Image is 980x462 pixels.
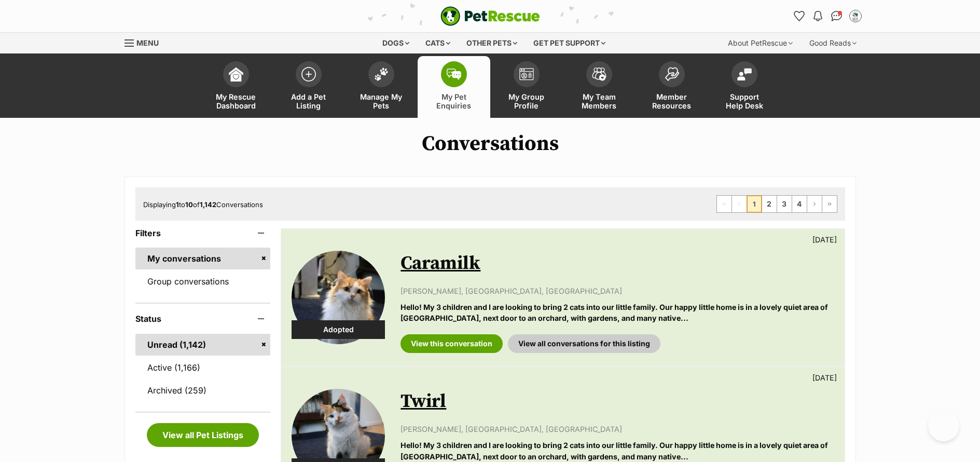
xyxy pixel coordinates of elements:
[229,67,243,81] img: dashboard-icon-eb2f2d2d3e046f16d808141f083e7271f6b2e854fb5c12c21221c1fb7104beca.svg
[401,390,446,413] a: Twirl
[928,410,959,441] iframe: Help Scout Beacon - Open
[737,68,752,80] img: help-desk-icon-fdf02630f3aa405de69fd3d07c3f3aa587a6932b1a1747fa1d2bba05be0121f9.svg
[792,196,807,212] a: Page 4
[508,334,660,353] a: View all conversations for this listing
[791,8,808,24] a: Favourites
[200,200,216,209] strong: 1,142
[732,196,747,212] span: Previous page
[418,56,490,118] a: My Pet Enquiries
[716,195,837,213] nav: Pagination
[401,334,503,353] a: View this conversation
[791,8,864,24] ul: Account quick links
[431,92,477,110] span: My Pet Enquiries
[285,92,332,110] span: Add a Pet Listing
[135,357,271,378] a: Active (1,166)
[829,8,845,24] a: Conversations
[636,56,708,118] a: Member Resources
[292,320,385,339] div: Adopted
[762,196,777,212] a: Page 2
[747,196,762,212] span: Page 1
[519,68,534,80] img: group-profile-icon-3fa3cf56718a62981997c0bc7e787c4b2cf8bcc04b72c1350f741eb67cf2f40e.svg
[401,286,834,296] p: [PERSON_NAME], [GEOGRAPHIC_DATA], [GEOGRAPHIC_DATA]
[440,6,540,26] img: logo-e224e6f780fb5917bec1dbf3a21bbac754714ae5b6737aabdf751b685950b380.svg
[490,56,563,118] a: My Group Profile
[708,56,781,118] a: Support Help Desk
[721,92,768,110] span: Support Help Desk
[563,56,636,118] a: My Team Members
[147,423,259,447] a: View all Pet Listings
[375,33,417,53] div: Dogs
[576,92,623,110] span: My Team Members
[143,200,263,209] span: Displaying to of Conversations
[459,33,524,53] div: Other pets
[358,92,405,110] span: Manage My Pets
[592,67,606,81] img: team-members-icon-5396bd8760b3fe7c0b43da4ab00e1e3bb1a5d9ba89233759b79545d2d3fc5d0d.svg
[648,92,695,110] span: Member Resources
[176,200,179,209] strong: 1
[717,196,731,212] span: First page
[185,200,193,209] strong: 10
[135,228,271,238] header: Filters
[807,196,822,212] a: Next page
[292,251,385,344] img: Caramilk
[447,69,461,80] img: pet-enquiries-icon-7e3ad2cf08bfb03b45e93fb7055b45f3efa6380592205ae92323e6603595dc1f.svg
[374,67,389,81] img: manage-my-pets-icon-02211641906a0b7f246fdf0571729dbe1e7629f14944591b6c1af311fb30b64b.svg
[503,92,550,110] span: My Group Profile
[401,440,834,462] p: Hello! My 3 children and I are looking to bring 2 cats into our little family. Our happy little h...
[401,252,480,275] a: Caramilk
[136,38,159,47] span: Menu
[213,92,259,110] span: My Rescue Dashboard
[831,11,842,21] img: chat-41dd97257d64d25036548639549fe6c8038ab92f7586957e7f3b1b290dea8141.svg
[135,314,271,323] header: Status
[272,56,345,118] a: Add a Pet Listing
[721,33,800,53] div: About PetRescue
[125,33,166,51] a: Menu
[135,379,271,401] a: Archived (259)
[847,8,864,24] button: My account
[850,11,861,21] img: Belle Vie Animal Rescue profile pic
[777,196,792,212] a: Page 3
[812,234,837,245] p: [DATE]
[813,11,822,21] img: notifications-46538b983faf8c2785f20acdc204bb7945ddae34d4c08c2a6579f10ce5e182be.svg
[418,33,458,53] div: Cats
[526,33,613,53] div: Get pet support
[810,8,826,24] button: Notifications
[822,196,837,212] a: Last page
[345,56,418,118] a: Manage My Pets
[135,270,271,292] a: Group conversations
[440,6,540,26] a: PetRescue
[812,372,837,383] p: [DATE]
[135,334,271,356] a: Unread (1,142)
[802,33,864,53] div: Good Reads
[401,424,834,434] p: [PERSON_NAME], [GEOGRAPHIC_DATA], [GEOGRAPHIC_DATA]
[665,67,679,81] img: member-resources-icon-8e73f808a243e03378d46382f2149f9095a855e16c252ad45f914b54edf8863c.svg
[200,56,272,118] a: My Rescue Dashboard
[301,67,316,81] img: add-pet-listing-icon-0afa8454b4691262ce3f59096e99ab1cd57d4a30225e0717b998d2c9b9846f56.svg
[135,248,271,269] a: My conversations
[401,302,834,324] p: Hello! My 3 children and I are looking to bring 2 cats into our little family. Our happy little h...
